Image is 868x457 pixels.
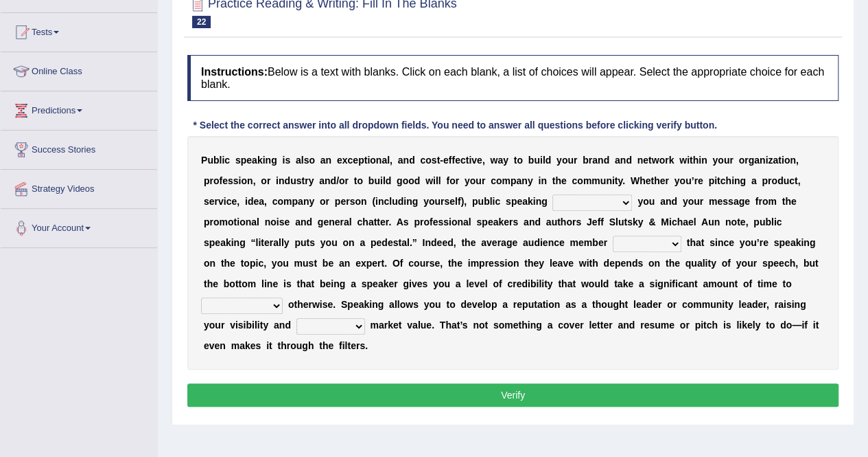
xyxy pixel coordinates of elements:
b: , [796,155,799,166]
b: l [455,196,458,207]
b: l [301,155,304,166]
b: e [449,196,455,207]
b: n [536,196,542,207]
b: d [284,175,290,186]
b: a [382,155,387,166]
b: a [773,155,778,166]
b: o [261,175,267,186]
b: g [541,196,548,207]
b: h [654,175,660,186]
b: c [347,155,353,166]
b: e [744,196,750,207]
b: g [738,196,744,207]
b: t [364,155,368,166]
b: a [298,196,303,207]
b: g [740,175,746,186]
b: u [374,175,380,186]
b: s [728,196,734,207]
b: b [368,175,375,186]
b: y [556,155,562,166]
b: y [683,196,688,207]
b: n [279,175,285,186]
b: r [574,155,577,166]
b: i [782,155,784,166]
b: / [336,175,339,186]
b: r [665,175,668,186]
b: l [543,155,546,166]
b: l [387,155,390,166]
b: t [514,155,517,166]
b: i [433,175,436,186]
b: t [354,175,357,186]
b: e [443,155,449,166]
b: o [688,196,694,207]
b: y [712,155,718,166]
b: v [218,196,224,207]
b: i [224,196,226,207]
b: d [626,155,632,166]
b: d [398,196,404,207]
b: i [245,196,248,207]
b: o [320,196,326,207]
b: n [606,175,612,186]
b: e [698,175,703,186]
b: p [762,175,768,186]
b: i [714,175,717,186]
b: s [723,196,728,207]
b: P [201,155,207,166]
b: b [484,196,490,207]
span: 22 [192,16,211,28]
b: n [701,155,707,166]
b: r [346,196,349,207]
b: g [748,155,754,166]
b: a [296,155,301,166]
b: d [248,196,254,207]
b: o [357,175,363,186]
button: Verify [187,383,838,407]
a: Online Class [1,52,157,87]
b: i [239,175,242,186]
b: n [325,175,331,186]
b: w [425,175,433,186]
b: t [650,175,654,186]
b: f [446,175,449,186]
b: u [434,196,441,207]
b: s [432,155,437,166]
b: e [645,175,650,186]
b: d [671,196,677,207]
b: o [679,175,685,186]
b: o [339,175,345,186]
b: i [222,155,224,166]
b: o [784,155,790,166]
b: o [577,175,583,186]
b: o [738,155,744,166]
b: y [675,175,680,186]
b: l [383,175,386,186]
b: k [528,196,533,207]
b: t [436,155,440,166]
b: e [337,155,342,166]
b: d [777,175,784,186]
b: n [378,196,384,207]
b: d [546,155,552,166]
b: u [534,155,540,166]
b: r [589,155,592,166]
b: n [790,155,796,166]
b: c [226,196,232,207]
b: w [652,155,659,166]
b: , [797,175,800,186]
b: e [209,196,215,207]
b: s [506,196,511,207]
b: e [660,175,666,186]
b: l [436,175,438,186]
b: s [235,155,241,166]
b: i [612,175,615,186]
b: e [340,196,346,207]
b: y [465,175,470,186]
b: g [397,175,403,186]
b: r [214,196,218,207]
b: t [690,155,693,166]
b: n [361,196,367,207]
b: n [303,196,309,207]
b: k [668,155,674,166]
